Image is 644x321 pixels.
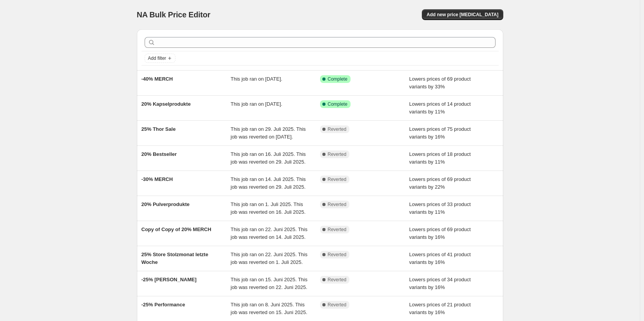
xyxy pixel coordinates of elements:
[142,201,190,207] span: 20% Pulverprodukte
[409,201,471,215] span: Lowers prices of 33 product variants by 11%
[328,101,347,107] span: Complete
[328,76,347,82] span: Complete
[231,226,307,240] span: This job ran on 22. Juni 2025. This job was reverted on 14. Juli 2025.
[231,101,282,107] span: This job ran on [DATE].
[142,126,176,132] span: 25% Thor Sale
[409,151,471,165] span: Lowers prices of 18 product variants by 11%
[328,302,347,308] span: Reverted
[409,101,471,115] span: Lowers prices of 14 product variants by 11%
[328,277,347,283] span: Reverted
[142,151,177,157] span: 20% Bestseller
[409,226,471,240] span: Lowers prices of 69 product variants by 16%
[231,126,306,140] span: This job ran on 29. Juli 2025. This job was reverted on [DATE].
[409,126,471,140] span: Lowers prices of 75 product variants by 16%
[409,252,471,265] span: Lowers prices of 41 product variants by 16%
[422,9,503,20] button: Add new price [MEDICAL_DATA]
[137,10,211,19] span: NA Bulk Price Editor
[328,126,347,132] span: Reverted
[231,176,306,190] span: This job ran on 14. Juli 2025. This job was reverted on 29. Juli 2025.
[328,201,347,208] span: Reverted
[231,201,305,215] span: This job ran on 1. Juli 2025. This job was reverted on 16. Juli 2025.
[142,252,208,265] span: 25% Store Stolzmonat letzte Woche
[409,277,471,290] span: Lowers prices of 34 product variants by 16%
[142,226,211,232] span: Copy of Copy of 20% MERCH
[231,277,307,290] span: This job ran on 15. Juni 2025. This job was reverted on 22. Juni 2025.
[328,151,347,157] span: Reverted
[427,12,498,18] span: Add new price [MEDICAL_DATA]
[142,101,191,107] span: 20% Kapselprodukte
[231,76,282,82] span: This job ran on [DATE].
[142,76,173,82] span: -40% MERCH
[409,76,471,90] span: Lowers prices of 69 product variants by 33%
[409,176,471,190] span: Lowers prices of 69 product variants by 22%
[231,151,306,165] span: This job ran on 16. Juli 2025. This job was reverted on 29. Juli 2025.
[148,55,166,61] span: Add filter
[328,226,347,233] span: Reverted
[231,302,307,315] span: This job ran on 8. Juni 2025. This job was reverted on 15. Juni 2025.
[328,176,347,182] span: Reverted
[142,176,173,182] span: -30% MERCH
[328,252,347,258] span: Reverted
[142,302,185,307] span: -25% Performance
[409,302,471,315] span: Lowers prices of 21 product variants by 16%
[142,277,197,282] span: -25% [PERSON_NAME]
[145,54,175,63] button: Add filter
[231,252,307,265] span: This job ran on 22. Juni 2025. This job was reverted on 1. Juli 2025.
